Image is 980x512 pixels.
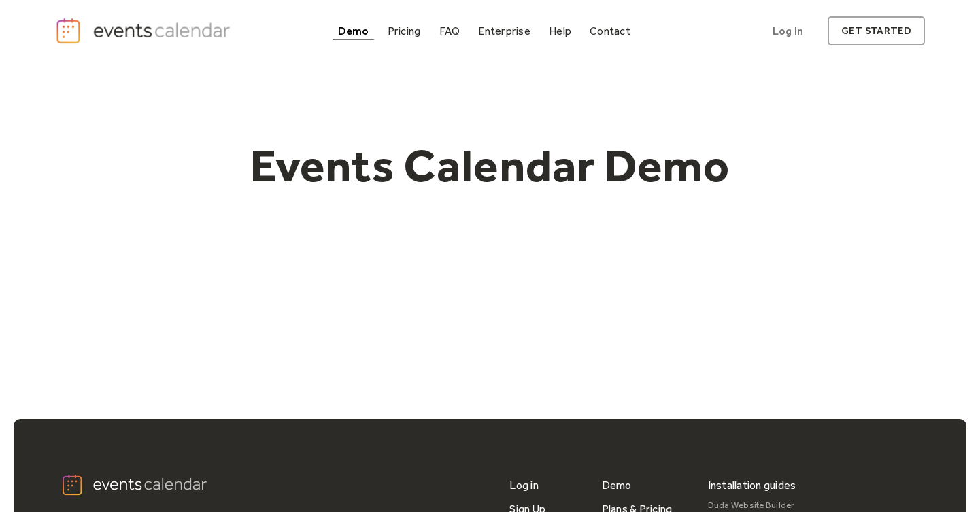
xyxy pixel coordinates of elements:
a: Demo [333,22,375,40]
div: Help [549,27,571,35]
a: Contact [584,22,636,40]
a: FAQ [434,22,466,40]
div: FAQ [439,27,460,35]
a: Pricing [382,22,426,40]
a: Help [543,22,577,40]
div: Installation guides [708,473,796,497]
div: Contact [590,27,630,35]
a: Enterprise [473,22,535,40]
a: Demo [602,473,632,497]
a: get started [828,16,925,45]
h1: Events Calendar Demo [229,138,751,194]
div: Pricing [388,27,421,35]
a: home [55,17,235,45]
a: Log In [759,16,817,45]
a: Log in [509,473,538,497]
div: Demo [338,27,369,35]
div: Enterprise [478,27,530,35]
